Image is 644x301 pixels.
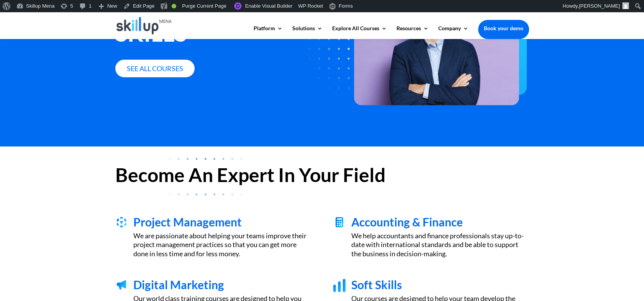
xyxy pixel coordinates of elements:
[351,215,463,229] span: Accounting & Finance
[115,60,195,78] a: See all courses
[133,231,311,258] div: We are passionate about helping your teams improve their project management practices so that you...
[397,26,429,39] a: Resources
[292,26,323,39] a: Solutions
[438,26,469,39] a: Company
[172,4,176,8] div: Good
[351,278,402,291] span: Soft Skills
[115,279,128,291] img: DigitalMarketing
[579,3,620,9] span: [PERSON_NAME]
[333,279,346,292] img: SoftSkills
[116,17,172,34] img: Skillup Mena
[332,26,387,39] a: Explore All Courses
[133,278,224,291] span: Digital Marketing
[133,215,242,229] span: Project Management
[606,264,644,301] iframe: Chat Widget
[333,216,346,228] img: Accounting&Finance
[115,165,529,188] h2: Become An Expert In Your Field
[351,231,529,258] div: We help accountants and finance professionals stay up-to-date with international standards and be...
[254,26,283,39] a: Platform
[478,20,529,37] a: Book your demo
[115,216,128,228] img: project management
